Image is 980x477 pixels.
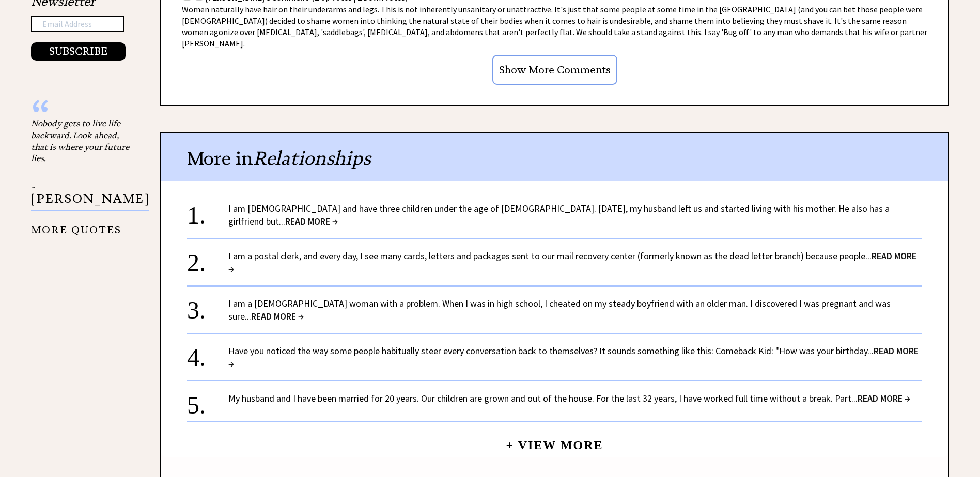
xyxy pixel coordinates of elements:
[187,392,228,411] div: 5.
[31,182,149,211] p: - [PERSON_NAME]
[182,4,927,49] span: Women naturally have hair on their underarms and legs. This is not inherently unsanitary or unatt...
[31,42,126,61] button: SUBSCRIBE
[31,216,121,236] a: MORE QUOTES
[228,345,919,370] a: Have you noticed the way some people habitually steer every conversation back to themselves? It s...
[187,344,228,363] div: 4.
[31,107,134,118] div: “
[228,392,910,404] a: My husband and I have been married for 20 years. Our children are grown and out of the house. For...
[492,55,617,85] input: Show More Comments
[858,392,910,404] span: READ MORE →
[285,215,338,227] span: READ MORE →
[251,310,304,322] span: READ MORE →
[228,202,890,227] a: I am [DEMOGRAPHIC_DATA] and have three children under the age of [DEMOGRAPHIC_DATA]. [DATE], my h...
[506,430,603,452] a: + View More
[31,16,124,33] input: Email Address
[161,133,948,181] div: More in
[228,297,891,322] a: I am a [DEMOGRAPHIC_DATA] woman with a problem. When I was in high school, I cheated on my steady...
[253,147,371,170] span: Relationships
[187,249,228,268] div: 2.
[187,202,228,221] div: 1.
[187,297,228,316] div: 3.
[31,118,134,164] div: Nobody gets to live life backward. Look ahead, that is where your future lies.
[228,345,919,370] span: READ MORE →
[228,250,916,275] a: I am a postal clerk, and every day, I see many cards, letters and packages sent to our mail recov...
[228,250,916,275] span: READ MORE →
